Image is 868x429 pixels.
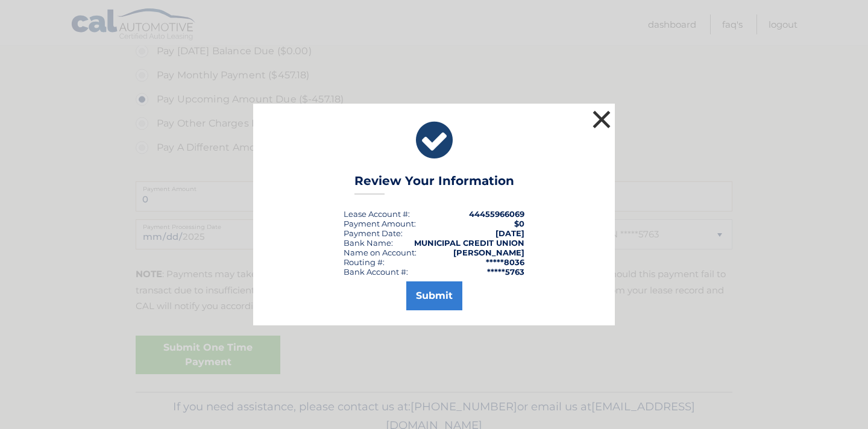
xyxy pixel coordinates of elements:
[469,209,524,219] strong: 44455966069
[453,248,524,257] strong: [PERSON_NAME]
[344,248,417,257] div: Name on Account:
[354,174,514,195] h3: Review Your Information
[514,219,524,228] span: $0
[414,238,524,248] strong: MUNICIPAL CREDIT UNION
[344,219,416,228] div: Payment Amount:
[344,267,408,277] div: Bank Account #:
[344,228,403,238] div: :
[344,238,393,248] div: Bank Name:
[406,281,462,310] button: Submit
[344,257,385,267] div: Routing #:
[344,209,410,219] div: Lease Account #:
[344,228,401,238] span: Payment Date
[495,228,524,238] span: [DATE]
[590,107,614,131] button: ×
